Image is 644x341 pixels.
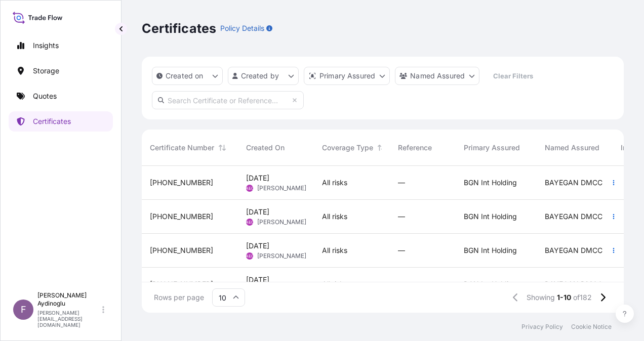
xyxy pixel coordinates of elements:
[154,292,204,303] span: Rows per page
[33,91,57,101] p: Quotes
[398,143,432,153] span: Reference
[150,211,213,222] span: [PHONE_NUMBER]
[395,67,479,85] button: cargoOwner Filter options
[246,241,269,251] span: [DATE]
[521,323,563,331] a: Privacy Policy
[545,178,602,188] span: BAYEGAN DMCC
[257,184,306,192] span: [PERSON_NAME]
[150,143,214,153] span: Certificate Number
[241,71,279,81] p: Created by
[485,68,541,84] button: Clear Filters
[493,71,533,81] p: Clear Filters
[150,279,213,289] span: [PHONE_NUMBER]
[257,252,306,260] span: [PERSON_NAME]
[545,245,602,255] span: BAYEGAN DMCC
[398,279,405,289] span: —
[37,291,100,308] p: [PERSON_NAME] Aydinoglu
[304,67,390,85] button: distributor Filter options
[398,211,405,222] span: —
[246,173,269,183] span: [DATE]
[527,292,555,303] span: Showing
[228,67,299,85] button: createdBy Filter options
[319,71,375,81] p: Primary Assured
[464,211,517,222] span: BGN Int Holding
[246,275,269,285] span: [DATE]
[142,20,216,36] p: Certificates
[246,217,254,227] span: AEO
[33,116,71,126] p: Certificates
[246,143,285,153] span: Created On
[9,35,113,56] a: Insights
[257,218,306,226] span: [PERSON_NAME]
[246,183,254,193] span: AEO
[216,142,228,154] button: Sort
[322,178,347,188] span: All risks
[150,245,213,255] span: [PHONE_NUMBER]
[152,67,223,85] button: createdOn Filter options
[322,245,347,255] span: All risks
[398,245,405,255] span: —
[571,323,612,331] a: Cookie Notice
[464,245,517,255] span: BGN Int Holding
[9,111,113,132] a: Certificates
[545,143,599,153] span: Named Assured
[398,178,405,188] span: —
[557,292,571,303] span: 1-10
[33,40,59,51] p: Insights
[464,143,520,153] span: Primary Assured
[220,23,264,33] p: Policy Details
[545,211,602,222] span: BAYEGAN DMCC
[21,305,26,315] span: F
[166,71,204,81] p: Created on
[246,251,254,261] span: AEO
[573,292,592,303] span: of 182
[150,178,213,188] span: [PHONE_NUMBER]
[464,178,517,188] span: BGN Int Holding
[33,66,59,76] p: Storage
[322,279,347,289] span: All risks
[322,143,373,153] span: Coverage Type
[545,279,602,289] span: BAYEGAN DMCC
[9,86,113,106] a: Quotes
[322,211,347,222] span: All risks
[246,207,269,217] span: [DATE]
[9,61,113,81] a: Storage
[464,279,517,289] span: BGN Int Holding
[37,310,100,328] p: [PERSON_NAME][EMAIL_ADDRESS][DOMAIN_NAME]
[410,71,465,81] p: Named Assured
[152,91,304,109] input: Search Certificate or Reference...
[375,142,387,154] button: Sort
